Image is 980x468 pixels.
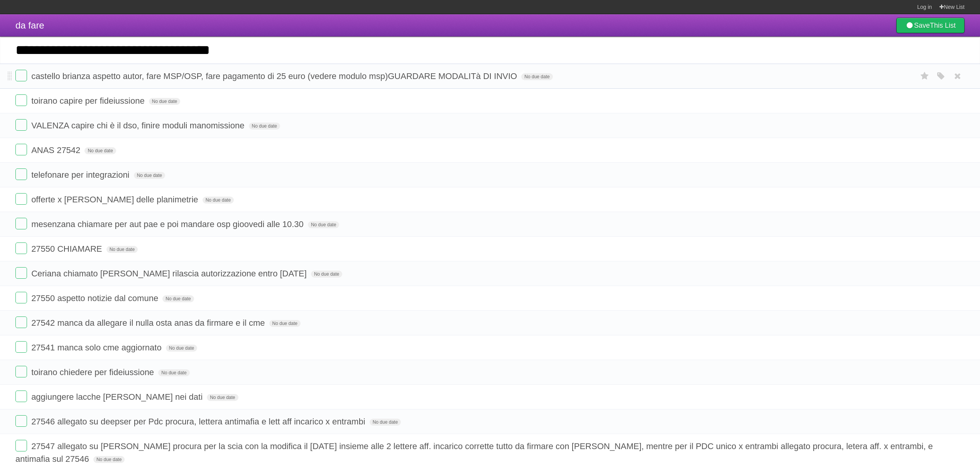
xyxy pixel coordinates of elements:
a: SaveThis List [896,18,965,33]
span: No due date [311,271,342,278]
label: Done [15,341,27,353]
label: Done [15,168,27,180]
label: Done [15,415,27,427]
span: 27541 manca solo cme aggiornato [31,343,164,352]
span: No due date [207,394,238,401]
b: This List [930,22,956,29]
label: Done [15,119,27,131]
span: 27542 manca da allegare il nulla osta anas da firmare e il cme [31,318,267,328]
span: No due date [106,246,138,253]
label: Done [15,94,27,106]
span: castello brianza aspetto autor, fare MSP/OSP, fare pagamento di 25 euro (vedere modulo msp)GUARDA... [31,71,519,81]
span: aggiungere lacche [PERSON_NAME] nei dati [31,392,204,402]
span: No due date [134,172,165,179]
label: Done [15,218,27,229]
span: toirano capire per fideiussione [31,96,147,106]
label: Done [15,366,27,377]
span: No due date [84,147,116,154]
span: No due date [203,197,234,204]
span: offerte x [PERSON_NAME] delle planimetrie [31,195,200,204]
span: No due date [166,345,197,352]
span: No due date [158,369,189,376]
span: No due date [162,295,194,302]
span: No due date [370,419,401,426]
span: No due date [308,221,339,228]
span: No due date [149,98,180,105]
label: Done [15,70,27,81]
label: Done [15,440,27,451]
label: Done [15,193,27,205]
span: mesenzana chiamare per aut pae e poi mandare osp gioovedi alle 10.30 [31,219,306,229]
label: Done [15,316,27,328]
label: Done [15,292,27,303]
span: VALENZA capire chi è il dso, finire moduli manomissione [31,121,246,130]
label: Done [15,267,27,279]
span: 27550 CHIAMARE [31,244,104,254]
label: Done [15,242,27,254]
span: telefonare per integrazioni [31,170,131,180]
span: No due date [521,73,553,80]
span: toirano chiedere per fideiussione [31,367,156,377]
label: Done [15,391,27,402]
span: 27546 allegato su deepser per Pdc procura, lettera antimafia e lett aff incarico x entrambi [31,417,367,426]
span: da fare [15,20,44,30]
span: 27550 aspetto notizie dal comune [31,293,160,303]
span: No due date [249,123,280,130]
span: Ceriana chiamato [PERSON_NAME] rilascia autorizzazione entro [DATE] [31,269,309,278]
span: No due date [93,456,125,463]
span: ANAS 27542 [31,145,82,155]
span: 27547 allegato su [PERSON_NAME] procura per la scia con la modifica il [DATE] insieme alle 2 lett... [15,441,933,464]
label: Done [15,144,27,155]
label: Star task [917,70,932,82]
span: No due date [269,320,301,327]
